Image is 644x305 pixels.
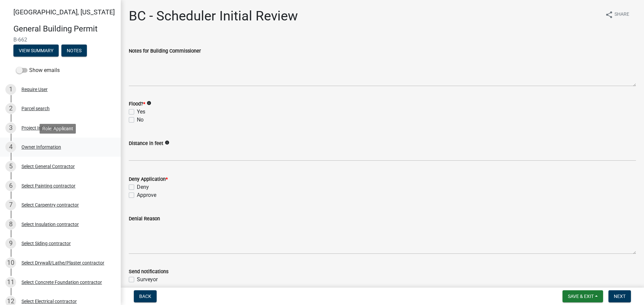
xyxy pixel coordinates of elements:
div: Project Information [21,126,62,130]
div: Select General Contractor [21,164,75,169]
button: Save & Exit [562,290,603,302]
div: 4 [5,142,16,152]
label: Highway [137,284,158,292]
div: 5 [5,161,16,172]
span: Next [614,294,626,299]
div: 7 [5,200,16,210]
label: No [137,116,144,124]
button: Next [608,290,631,302]
label: Distance in feet [129,141,163,146]
button: View Summary [13,45,59,57]
h4: General Building Permit [13,24,115,34]
div: Select Electrical contractor [21,299,77,304]
div: Parcel search [21,106,50,111]
label: Deny [137,183,149,191]
div: Select Drywall/Lathe/Plaster contractor [21,260,104,265]
i: info [165,140,169,145]
label: Deny Application [129,177,168,182]
label: Notes for Building Commissioner [129,49,201,54]
div: 3 [5,123,16,133]
button: Back [134,290,157,302]
span: Back [139,294,151,299]
div: Role: Applicant [40,124,76,134]
span: Share [614,11,629,19]
div: 11 [5,277,16,288]
div: Owner Information [21,145,61,149]
i: info [147,101,151,105]
div: 9 [5,238,16,249]
div: Select Insulation contractor [21,222,79,227]
div: 10 [5,257,16,268]
label: Approve [137,191,156,199]
label: Surveyor [137,276,158,284]
div: 1 [5,84,16,95]
div: Select Siding contractor [21,241,71,246]
label: Send notifications [129,270,168,274]
span: [GEOGRAPHIC_DATA], [US_STATE] [13,8,115,16]
button: Notes [61,45,87,57]
wm-modal-confirm: Summary [13,48,59,54]
wm-modal-confirm: Notes [61,48,87,54]
div: 8 [5,219,16,230]
span: Save & Exit [568,294,594,299]
button: shareShare [600,8,635,21]
div: Select Carpentry contractor [21,203,79,207]
label: Show emails [16,66,60,74]
div: 6 [5,180,16,191]
div: Select Painting contractor [21,183,75,188]
div: Select Concrete Foundation contractor [21,280,102,285]
i: share [605,11,613,19]
span: B-662 [13,36,107,43]
div: Require User [21,87,48,92]
div: 2 [5,103,16,114]
h1: BC - Scheduler Initial Review [129,8,298,24]
label: Flood? [129,102,145,106]
label: Yes [137,108,145,116]
label: Denial Reason [129,217,160,221]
